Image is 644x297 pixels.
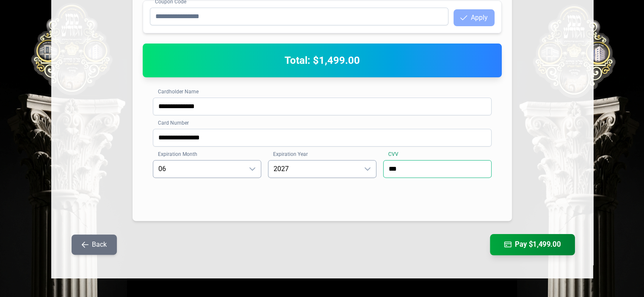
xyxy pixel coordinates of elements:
button: Back [72,234,117,255]
div: dropdown trigger [244,161,261,177]
span: 2027 [268,161,359,177]
span: 06 [153,161,244,177]
h2: Total: $1,499.00 [153,54,492,67]
button: Apply [453,9,495,26]
button: Pay $1,499.00 [490,234,575,255]
div: dropdown trigger [359,161,376,177]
